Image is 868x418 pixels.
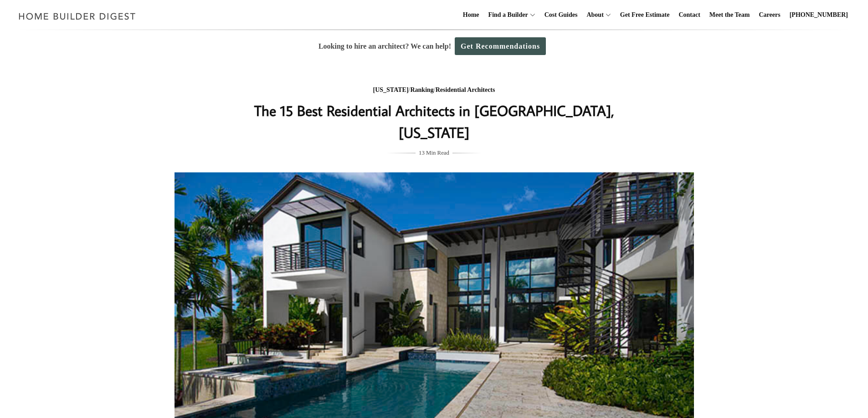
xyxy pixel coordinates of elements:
a: Get Recommendations [455,37,546,55]
a: Meet the Team [706,0,754,30]
div: / / [252,85,616,96]
a: Get Free Estimate [616,0,673,30]
span: 13 Min Read [419,148,449,158]
a: Find a Builder [485,0,528,30]
a: [PHONE_NUMBER] [786,0,852,30]
a: Cost Guides [541,0,581,30]
a: Ranking [410,86,433,93]
a: Contact [675,0,704,30]
a: Residential Architects [436,86,495,93]
a: About [583,0,603,30]
a: [US_STATE] [373,86,409,93]
a: Careers [755,0,784,30]
h1: The 15 Best Residential Architects in [GEOGRAPHIC_DATA], [US_STATE] [252,100,616,143]
img: Home Builder Digest [15,7,140,25]
a: Home [459,0,483,30]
